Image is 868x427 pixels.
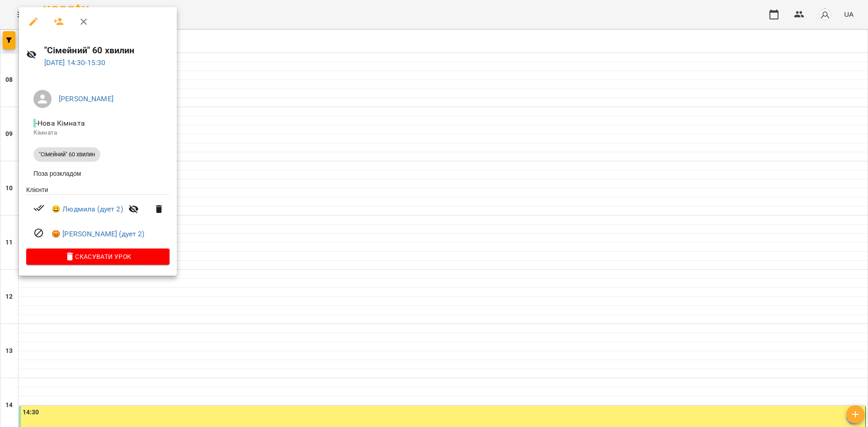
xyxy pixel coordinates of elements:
svg: Візит сплачено [33,202,44,213]
li: Поза розкладом [26,165,170,182]
span: - Нова Кімната [33,119,87,127]
button: Скасувати Урок [26,249,170,265]
span: Скасувати Урок [33,251,162,262]
span: "Сімейний" 60 хвилин [33,150,100,159]
svg: Візит скасовано [33,228,44,239]
ul: Клієнти [26,185,170,249]
a: 😀 Людмила (дует 2) [52,204,123,215]
a: [DATE] 14:30-15:30 [44,58,106,67]
a: [PERSON_NAME] [59,94,113,103]
h6: "Сімейний" 60 хвилин [44,43,170,57]
a: 😡 [PERSON_NAME] (дует 2) [52,229,145,239]
p: Кімната [33,128,162,137]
